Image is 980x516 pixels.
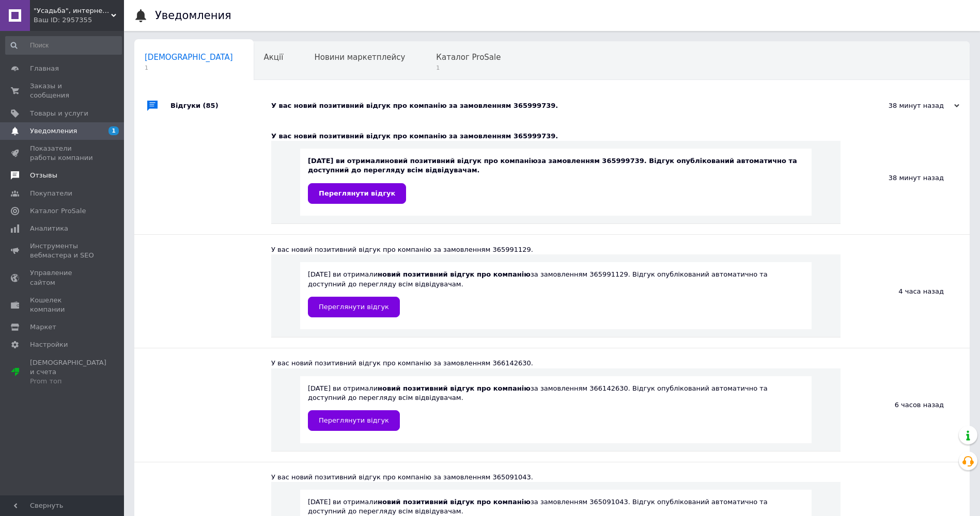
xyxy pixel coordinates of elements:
span: Переглянути відгук [319,416,389,424]
span: Заказы и сообщения [30,82,96,100]
span: Показатели работы компании [30,144,96,163]
span: Управление сайтом [30,268,96,287]
b: новий позитивний відгук про компанію [378,498,531,506]
span: Аналитика [30,224,68,233]
h1: Уведомления [155,9,231,22]
span: Акції [264,53,284,62]
div: [DATE] ви отримали за замовленням 365999739. Відгук опублікований автоматично та доступний до пер... [308,156,804,203]
span: "Усадьба", интернет-магазин [34,6,111,15]
div: 38 минут назад [856,101,959,110]
div: У вас новий позитивний відгук про компанію за замовленням 365999739. [271,101,856,110]
span: 1 [436,64,501,72]
div: У вас новий позитивний відгук про компанію за замовленням 366142630. [271,359,841,368]
a: Переглянути відгук [308,183,406,204]
div: [DATE] ви отримали за замовленням 366142630. Відгук опублікований автоматично та доступний до пер... [308,384,804,431]
span: 1 [108,126,119,135]
div: Prom топ [30,377,106,386]
div: [DATE] ви отримали за замовленням 365991129. Відгук опублікований автоматично та доступний до пер... [308,270,804,317]
b: новий позитивний відгук про компанію [378,270,531,278]
span: Переглянути відгук [319,303,389,311]
span: Каталог ProSale [436,53,501,62]
span: 1 [145,64,233,72]
span: Товары и услуги [30,109,88,118]
b: новий позитивний відгук про компанію [378,384,531,392]
span: [DEMOGRAPHIC_DATA] [145,53,233,62]
span: Новини маркетплейсу [314,53,405,62]
div: Відгуки [170,90,271,121]
span: Маркет [30,322,56,332]
div: 4 часа назад [841,235,970,348]
a: Переглянути відгук [308,410,400,431]
div: У вас новий позитивний відгук про компанію за замовленням 365091043. [271,473,841,482]
span: Переглянути відгук [319,189,395,197]
div: 6 часов назад [841,348,970,461]
input: Поиск [5,36,122,55]
span: Каталог ProSale [30,206,86,216]
span: Уведомления [30,126,77,136]
span: Настройки [30,340,68,349]
div: Ваш ID: 2957355 [34,15,124,25]
div: У вас новий позитивний відгук про компанію за замовленням 365991129. [271,245,841,254]
span: Главная [30,64,59,73]
span: [DEMOGRAPHIC_DATA] и счета [30,358,106,386]
a: Переглянути відгук [308,297,400,317]
span: Кошелек компании [30,296,96,314]
span: (85) [203,102,219,109]
span: Инструменты вебмастера и SEO [30,241,96,260]
span: Отзывы [30,171,57,180]
span: Покупатели [30,189,72,198]
div: У вас новий позитивний відгук про компанію за замовленням 365999739. [271,132,841,141]
b: новий позитивний відгук про компанію [385,157,538,165]
div: 38 минут назад [841,121,970,234]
